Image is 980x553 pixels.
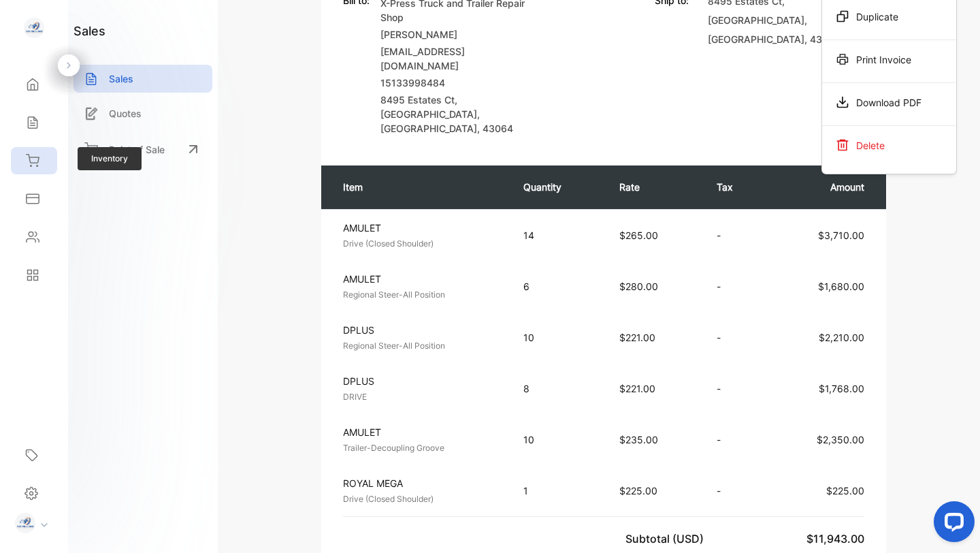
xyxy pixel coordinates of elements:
a: Point of Sale [73,134,212,164]
span: $11,943.00 [806,532,864,546]
h1: sales [73,22,105,40]
p: - [717,330,753,345]
p: 6 [523,279,593,294]
p: ROYAL MEGA [343,476,499,490]
p: Quotes [109,106,142,121]
span: $280.00 [619,281,658,292]
p: [PERSON_NAME] [380,27,537,42]
span: $1,680.00 [818,281,864,292]
span: $2,210.00 [819,332,864,343]
p: Sales [109,72,133,86]
p: DRIVE [343,391,499,403]
p: 8 [523,381,593,396]
p: - [717,279,753,294]
p: - [717,432,753,447]
span: $1,768.00 [819,383,864,394]
div: Delete [822,131,956,159]
p: 14 [523,228,593,242]
p: 10 [523,330,593,345]
p: Amount [781,180,864,194]
span: $221.00 [619,383,655,394]
p: - [717,484,753,498]
span: $265.00 [619,230,658,241]
a: Quotes [73,99,212,127]
p: Regional Steer-All Position [343,289,499,301]
p: 1 [523,484,593,498]
img: profile [15,513,35,533]
span: $2,350.00 [817,434,864,445]
span: , 43064 [477,123,513,134]
span: $221.00 [619,332,655,343]
iframe: LiveChat chat widget [923,496,980,553]
p: Item [343,180,496,194]
p: DPLUS [343,374,499,388]
span: $3,710.00 [818,230,864,241]
a: Sales [73,65,212,93]
p: Tax [717,180,753,194]
p: AMULET [343,272,499,286]
span: , 43064 [804,33,840,45]
p: - [717,381,753,396]
span: 8495 Estates Ct [380,94,455,106]
div: Print Invoice [822,46,956,73]
p: [EMAIL_ADDRESS][DOMAIN_NAME] [380,44,537,73]
p: AMULET [343,221,499,235]
p: Regional Steer-All Position [343,340,499,352]
p: Rate [619,180,689,194]
div: Duplicate [822,3,956,30]
p: Point of Sale [109,142,165,157]
span: Inventory [78,147,142,170]
div: Download PDF [822,89,956,116]
p: Trailer-Decoupling Groove [343,442,499,454]
p: 10 [523,432,593,447]
p: Drive (Closed Shoulder) [343,493,499,505]
p: Subtotal (USD) [625,531,709,547]
p: Quantity [523,180,593,194]
p: Drive (Closed Shoulder) [343,238,499,250]
p: - [717,228,753,242]
span: $225.00 [619,485,657,496]
span: $225.00 [826,485,864,496]
span: $235.00 [619,434,658,445]
p: 15133998484 [380,76,537,90]
p: DPLUS [343,323,499,337]
p: AMULET [343,425,499,439]
img: logo [24,18,44,38]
